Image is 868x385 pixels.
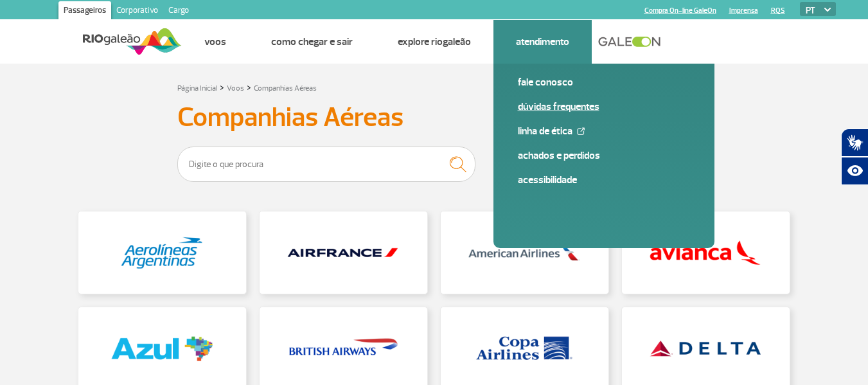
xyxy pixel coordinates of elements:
input: Digite o que procura [177,147,475,182]
a: Explore RIOgaleão [398,35,471,48]
a: Passageiros [58,1,111,22]
a: RQS [771,6,785,15]
a: Achados e Perdidos [518,148,690,163]
a: > [220,80,224,94]
h3: Companhias Aéreas [177,102,691,134]
button: Abrir recursos assistivos. [841,157,868,185]
a: > [247,80,251,94]
a: Voos [227,84,244,93]
a: Atendimento [516,35,569,48]
div: Plugin de acessibilidade da Hand Talk. [841,129,868,185]
img: External Link Icon [577,127,585,135]
a: Página Inicial [177,84,217,93]
a: Companhias Aéreas [254,84,317,93]
a: Dúvidas Frequentes [518,100,690,114]
a: Imprensa [729,6,758,15]
a: Acessibilidade [518,173,690,187]
a: Compra On-line GaleOn [644,6,716,15]
a: Corporativo [111,1,163,22]
a: Voos [204,35,226,48]
a: Como chegar e sair [271,35,353,48]
button: Abrir tradutor de língua de sinais. [841,129,868,157]
a: Fale conosco [518,75,690,89]
a: Cargo [163,1,194,22]
a: Linha de Ética [518,124,690,138]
